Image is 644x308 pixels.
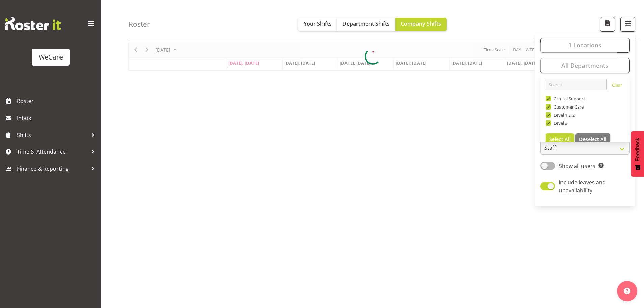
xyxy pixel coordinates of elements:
span: Include leaves and unavailability [559,179,606,194]
span: Shifts [17,130,88,140]
span: Finance & Reporting [17,164,88,174]
span: 1 Locations [568,41,601,49]
input: Search [546,79,607,90]
span: Department Shifts [342,20,390,27]
button: Download a PDF of the roster according to the set date range. [600,17,615,32]
span: Customer Care [551,104,584,110]
span: Level 3 [551,120,568,126]
span: Inbox [17,113,98,123]
img: help-xxl-2.png [624,288,630,294]
button: 1 Locations [540,38,630,53]
button: Feedback - Show survey [631,131,644,177]
div: Timeline Week of August 11, 2025 [128,43,617,71]
span: Level 1 & 2 [551,112,575,118]
span: Time & Attendance [17,147,88,157]
span: Deselect All [579,136,606,142]
button: Select All [546,133,574,145]
span: Show all users [559,162,595,170]
span: Feedback [635,138,641,161]
span: Clinical Support [551,96,586,101]
span: Your Shifts [304,20,332,27]
a: Clear [612,82,622,90]
button: Filter Shifts [620,17,635,32]
span: Company Shifts [401,20,441,27]
button: Your Shifts [298,18,337,31]
button: Company Shifts [395,18,447,31]
div: WeCare [39,52,63,62]
button: Department Shifts [337,18,395,31]
img: Rosterit website logo [5,17,61,30]
h4: Roster [128,20,150,28]
span: Select All [549,136,571,142]
span: Roster [17,96,98,106]
button: Deselect All [575,133,610,145]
